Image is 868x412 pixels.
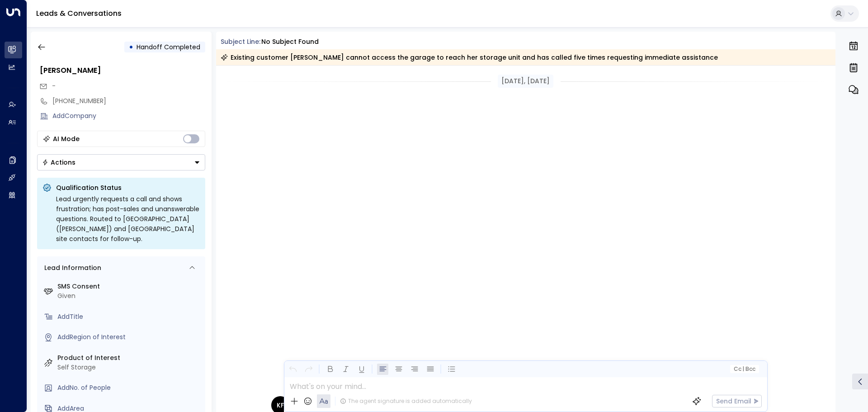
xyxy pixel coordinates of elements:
button: Actions [37,154,205,170]
p: Qualification Status [56,183,200,192]
div: AddTitle [57,312,202,322]
div: [DATE], [DATE] [498,75,553,88]
div: Lead urgently requests a call and shows frustration; has post-sales and unanswerable questions. R... [56,194,200,244]
span: Handoff Completed [137,43,200,52]
label: Product of Interest [57,353,202,363]
div: The agent signature is added automatically [340,397,472,405]
div: Existing customer [PERSON_NAME] cannot access the garage to reach her storage unit and has called... [221,53,718,62]
span: Cc Bcc [733,366,755,372]
div: [PHONE_NUMBER] [52,96,205,106]
div: Lead Information [41,263,101,273]
div: No subject found [261,37,319,47]
div: Given [57,291,202,301]
div: [PERSON_NAME] [40,65,205,76]
button: Cc|Bcc [730,365,759,374]
span: | [742,366,744,372]
div: Button group with a nested menu [37,154,205,170]
a: Leads & Conversations [36,8,122,19]
span: Subject Line: [221,37,260,46]
div: • [129,39,133,55]
button: Undo [287,364,298,375]
div: AddRegion of Interest [57,332,202,342]
div: AI Mode [53,134,80,143]
div: AddCompany [52,111,205,121]
span: - [52,81,56,90]
div: AddNo. of People [57,383,202,393]
label: SMS Consent [57,282,202,291]
button: Redo [303,364,314,375]
div: Self Storage [57,363,202,372]
div: Actions [42,158,75,166]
